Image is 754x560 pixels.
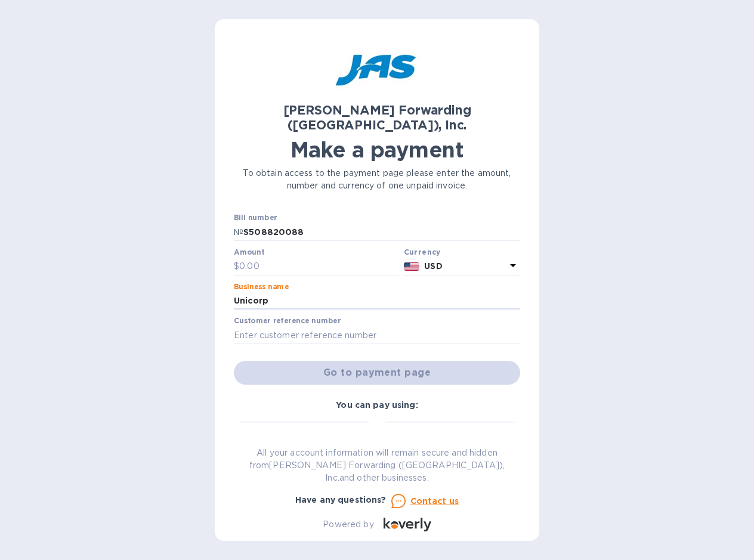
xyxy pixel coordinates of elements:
label: Bill number [234,215,277,222]
input: Enter customer reference number [234,326,520,344]
label: Amount [234,249,264,256]
input: Enter bill number [243,223,520,241]
img: USD [404,262,420,271]
b: USD [424,261,442,271]
p: To obtain access to the payment page please enter the amount, number and currency of one unpaid i... [234,167,520,192]
p: № [234,226,243,239]
b: Have any questions? [295,495,387,505]
p: All your account information will remain secure and hidden from [PERSON_NAME] Forwarding ([GEOGRA... [234,447,520,484]
b: [PERSON_NAME] Forwarding ([GEOGRAPHIC_DATA]), Inc. [283,103,471,132]
b: Currency [404,247,441,256]
p: Powered by [323,518,373,531]
input: 0.00 [239,258,399,276]
input: Enter business name [234,292,520,310]
label: Business name [234,283,289,290]
u: Contact us [410,496,459,506]
b: You can pay using: [336,400,418,410]
label: Customer reference number [234,318,341,325]
p: $ [234,260,239,273]
h1: Make a payment [234,137,520,162]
